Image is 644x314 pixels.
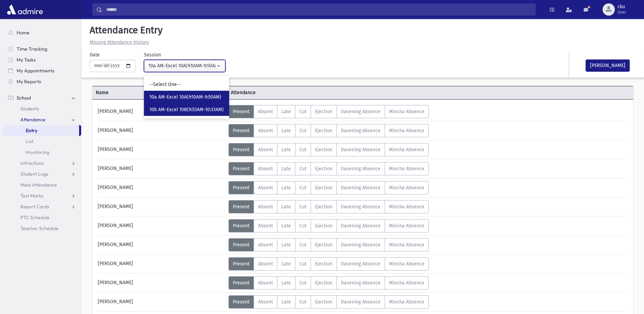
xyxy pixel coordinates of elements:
[618,10,626,15] span: User
[258,185,273,191] span: Absent
[3,212,81,223] a: PTC Schedule
[341,204,381,210] span: Davening Absence
[315,147,332,153] span: Ejection
[3,114,81,125] a: Attendance
[299,128,307,134] span: Cut
[17,95,31,101] span: School
[94,143,228,156] div: [PERSON_NAME]
[341,109,381,115] span: Davening Absence
[389,204,424,210] span: Mincha Absence
[90,51,100,58] label: Date
[299,185,307,191] span: Cut
[3,27,81,38] a: Home
[20,204,49,210] span: Report Cards
[281,299,291,305] span: Late
[389,261,424,267] span: Mincha Absence
[144,51,161,58] label: Session
[233,242,250,248] span: Present
[90,39,149,45] u: Missing Attendance History
[144,60,225,72] button: 10a AM-Excel 10A(9:10AM-9:50AM)
[258,280,273,286] span: Absent
[17,57,36,63] span: My Tasks
[20,225,58,231] span: Teacher Schedule
[315,128,332,134] span: Ejection
[20,171,48,177] span: Student Logs
[3,43,81,54] a: Time Tracking
[315,280,332,286] span: Ejection
[228,276,429,290] div: AttTypes
[227,89,363,96] span: Attendance
[258,166,273,172] span: Absent
[299,280,307,286] span: Cut
[258,242,273,248] span: Absent
[258,261,273,267] span: Absent
[26,138,33,144] span: List
[94,162,228,175] div: [PERSON_NAME]
[341,147,381,153] span: Davening Absence
[341,280,381,286] span: Davening Absence
[315,204,332,210] span: Ejection
[17,78,41,85] span: My Reports
[20,160,44,166] span: Infractions
[315,223,332,229] span: Ejection
[281,261,291,267] span: Late
[233,185,250,191] span: Present
[281,128,291,134] span: Late
[26,149,49,155] span: Monitoring
[299,223,307,229] span: Cut
[3,103,81,114] a: Students
[315,261,332,267] span: Ejection
[94,219,228,232] div: [PERSON_NAME]
[3,65,81,76] a: My Appointments
[281,204,291,210] span: Late
[258,223,273,229] span: Absent
[233,166,250,172] span: Present
[149,81,181,88] span: --Select One--
[20,106,39,112] span: Students
[299,242,307,248] span: Cut
[389,166,424,172] span: Mincha Absence
[94,295,228,309] div: [PERSON_NAME]
[3,201,81,212] a: Report Cards
[389,223,424,229] span: Mincha Absence
[228,105,429,118] div: AttTypes
[299,261,307,267] span: Cut
[281,109,291,115] span: Late
[315,185,332,191] span: Ejection
[20,193,43,199] span: Test Marks
[94,276,228,290] div: [PERSON_NAME]
[228,295,429,309] div: AttTypes
[389,280,424,286] span: Mincha Absence
[228,143,429,156] div: AttTypes
[258,147,273,153] span: Absent
[228,124,429,137] div: AttTypes
[3,158,81,169] a: Infractions
[299,109,307,115] span: Cut
[389,147,424,153] span: Mincha Absence
[315,166,332,172] span: Ejection
[233,299,250,305] span: Present
[94,200,228,213] div: [PERSON_NAME]
[389,185,424,191] span: Mincha Absence
[258,109,273,115] span: Absent
[299,147,307,153] span: Cut
[341,242,381,248] span: Davening Absence
[299,204,307,210] span: Cut
[341,185,381,191] span: Davening Absence
[17,46,47,52] span: Time Tracking
[233,147,250,153] span: Present
[618,4,626,10] span: cku
[3,179,81,190] a: Meal Attendance
[315,242,332,248] span: Ejection
[233,261,250,267] span: Present
[87,24,639,36] h5: Attendance Entry
[3,147,81,158] a: Monitoring
[281,166,291,172] span: Late
[281,185,291,191] span: Late
[94,181,228,194] div: [PERSON_NAME]
[102,3,535,16] input: Search
[149,94,221,101] span: 10a AM-Excel 10A(9:10AM-9:50AM)
[3,92,81,103] a: School
[228,257,429,271] div: AttTypes
[389,128,424,134] span: Mincha Absence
